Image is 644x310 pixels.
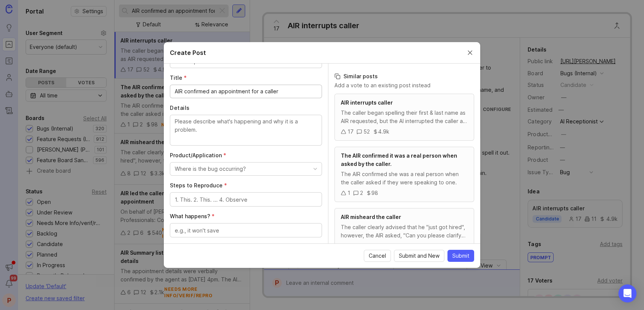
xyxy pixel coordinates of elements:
[170,104,322,112] label: Details
[399,252,440,260] span: Submit and New
[334,82,474,89] p: Add a vote to an existing post instead
[341,152,457,167] span: The AIR confirmed it was a real person when asked by the caller.
[170,74,187,81] span: Title (required)
[348,189,350,197] div: 1
[363,128,370,136] div: 52
[452,252,469,260] span: Submit
[375,242,385,250] div: 3.3k
[334,208,474,255] a: AIR misheard the callerThe caller clearly advised that he "just got hired", however, the AIR aske...
[341,214,401,220] span: AIR misheard the caller
[170,48,206,57] h2: Create Post
[447,250,474,262] button: Submit
[369,252,386,260] span: Cancel
[334,73,474,80] h3: Similar posts
[175,165,246,173] div: Where is the bug occurring?
[175,87,317,96] input: What's happening?
[361,242,366,250] div: 12
[394,250,444,262] button: Submit and New
[348,242,351,250] div: 8
[341,99,393,106] span: AIR interrupts caller
[341,109,468,125] div: The caller began spelling their first & last name as AIR requested, but the AI interrupted the ca...
[341,170,468,187] div: The AIR confirmed she was a real person when the caller asked if they were speaking to one.
[360,189,363,197] div: 2
[348,128,354,136] div: 17
[341,223,468,240] div: The caller clearly advised that he "just got hired", however, the AIR asked, "Can you please clar...
[364,250,391,262] button: Cancel
[170,213,215,219] span: What happens? (required)
[170,182,227,188] span: Steps to Reproduce (required)
[371,189,378,197] div: 98
[618,284,636,302] div: Open Intercom Messenger
[378,128,389,136] div: 4.9k
[334,147,474,202] a: The AIR confirmed it was a real person when asked by the caller.The AIR confirmed she was a real ...
[334,94,474,141] a: AIR interrupts callerThe caller began spelling their first & last name as AIR requested, but the ...
[170,152,226,158] span: Product/Application (required)
[466,49,474,57] button: Close create post modal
